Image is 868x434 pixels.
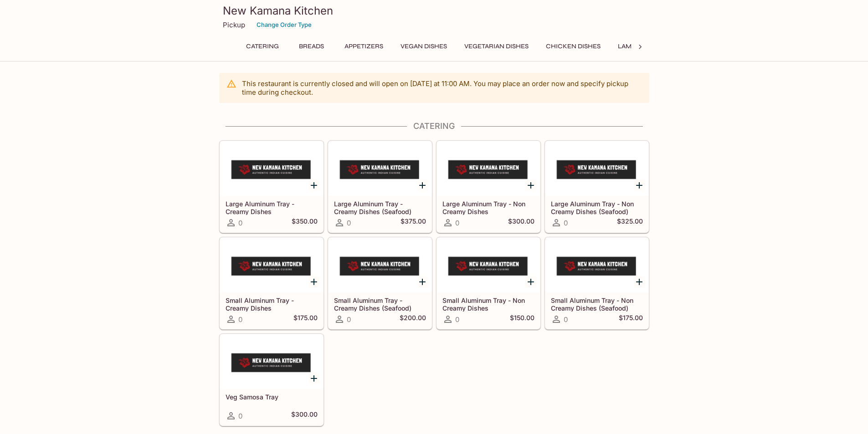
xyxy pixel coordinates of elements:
button: Lamb Dishes [613,40,665,53]
span: 0 [238,412,242,420]
button: Catering [241,40,284,53]
div: Large Aluminum Tray - Non Creamy Dishes (Seafood) [545,141,648,196]
button: Add Large Aluminum Tray - Creamy Dishes [308,179,320,191]
a: Veg Samosa Tray0$300.00 [220,334,324,426]
h5: Small Aluminum Tray - Non Creamy Dishes [442,296,534,311]
div: Small Aluminum Tray - Non Creamy Dishes (Seafood) [545,238,648,292]
a: Large Aluminum Tray - Creamy Dishes (Seafood)0$375.00 [328,141,432,233]
h5: $175.00 [293,314,318,325]
a: Small Aluminum Tray - Creamy Dishes (Seafood)0$200.00 [328,237,432,329]
span: 0 [238,219,242,227]
div: Small Aluminum Tray - Creamy Dishes [220,238,323,292]
a: Large Aluminum Tray - Non Creamy Dishes (Seafood)0$325.00 [545,141,649,233]
p: This restaurant is currently closed and will open on [DATE] at 11:00 AM . You may place an order ... [242,79,642,97]
button: Vegan Dishes [395,40,452,53]
button: Change Order Type [252,18,316,32]
a: Small Aluminum Tray - Creamy Dishes0$175.00 [220,237,324,329]
div: Small Aluminum Tray - Non Creamy Dishes [437,238,540,292]
button: Breads [291,40,332,53]
div: Large Aluminum Tray - Creamy Dishes (Seafood) [329,141,431,196]
button: Add Small Aluminum Tray - Non Creamy Dishes [525,276,537,287]
h5: Large Aluminum Tray - Non Creamy Dishes (Seafood) [551,200,643,215]
button: Add Small Aluminum Tray - Non Creamy Dishes (Seafood) [634,276,645,287]
h5: Small Aluminum Tray - Non Creamy Dishes (Seafood) [551,296,643,311]
span: 0 [564,219,568,227]
button: Add Small Aluminum Tray - Creamy Dishes (Seafood) [417,276,428,287]
h5: $350.00 [292,217,318,228]
h3: New Kamana Kitchen [223,4,646,18]
button: Chicken Dishes [541,40,606,53]
button: Add Small Aluminum Tray - Creamy Dishes [308,276,320,287]
h5: Veg Samosa Tray [226,393,318,401]
h5: Large Aluminum Tray - Non Creamy Dishes [442,200,534,215]
a: Small Aluminum Tray - Non Creamy Dishes (Seafood)0$175.00 [545,237,649,329]
span: 0 [455,219,459,227]
h5: $300.00 [508,217,534,228]
h5: Small Aluminum Tray - Creamy Dishes (Seafood) [334,296,426,311]
button: Add Large Aluminum Tray - Non Creamy Dishes [525,179,537,191]
button: Add Large Aluminum Tray - Creamy Dishes (Seafood) [417,179,428,191]
button: Vegetarian Dishes [459,40,534,53]
button: Add Veg Samosa Tray [308,373,320,384]
h5: $300.00 [291,410,318,421]
a: Large Aluminum Tray - Creamy Dishes0$350.00 [220,141,324,233]
div: Small Aluminum Tray - Creamy Dishes (Seafood) [329,238,431,292]
h5: $375.00 [401,217,426,228]
div: Large Aluminum Tray - Creamy Dishes [220,141,323,196]
span: 0 [455,315,459,324]
a: Large Aluminum Tray - Non Creamy Dishes0$300.00 [437,141,540,233]
button: Add Large Aluminum Tray - Non Creamy Dishes (Seafood) [634,179,645,191]
button: Appetizers [339,40,388,53]
span: 0 [564,315,568,324]
span: 0 [347,315,351,324]
div: Veg Samosa Tray [220,334,323,389]
h4: Catering [219,121,649,131]
div: Large Aluminum Tray - Non Creamy Dishes [437,141,540,196]
h5: Small Aluminum Tray - Creamy Dishes [226,296,318,311]
p: Pickup [223,20,245,29]
h5: $150.00 [510,314,534,325]
h5: Large Aluminum Tray - Creamy Dishes (Seafood) [334,200,426,215]
h5: $175.00 [619,314,643,325]
span: 0 [238,315,242,324]
h5: Large Aluminum Tray - Creamy Dishes [226,200,318,215]
a: Small Aluminum Tray - Non Creamy Dishes0$150.00 [437,237,540,329]
h5: $325.00 [617,217,643,228]
span: 0 [347,219,351,227]
h5: $200.00 [400,314,426,325]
